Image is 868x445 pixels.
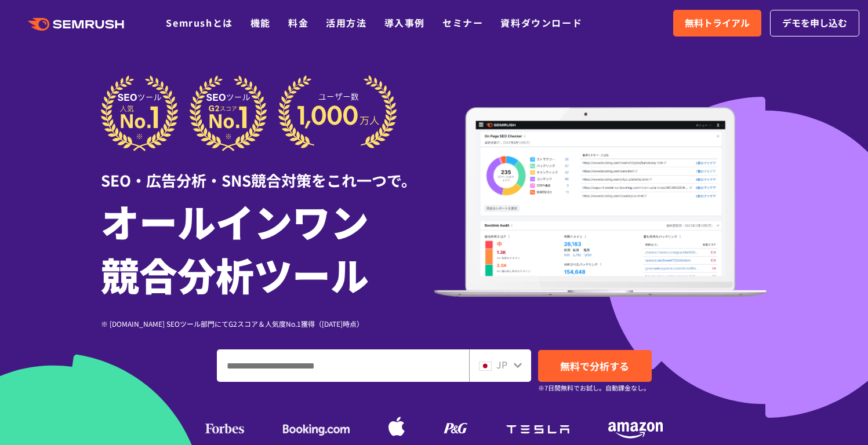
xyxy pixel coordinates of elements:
[782,16,847,31] span: デモを申し込む
[288,16,308,30] a: 料金
[101,151,434,191] div: SEO・広告分析・SNS競合対策をこれ一つで。
[560,359,629,373] span: 無料で分析する
[101,318,434,329] div: ※ [DOMAIN_NAME] SEOツール部門にてG2スコア＆人気度No.1獲得（[DATE]時点）
[250,16,271,30] a: 機能
[326,16,366,30] a: 活用方法
[496,358,507,371] span: JP
[673,10,761,37] a: 無料トライアル
[217,350,468,381] input: ドメイン、キーワードまたはURLを入力してください
[101,194,434,301] h1: オールインワン 競合分析ツール
[166,16,233,30] a: Semrushとは
[500,16,582,30] a: 資料ダウンロード
[538,382,650,393] small: ※7日間無料でお試し。自動課金なし。
[384,16,425,30] a: 導入事例
[685,16,750,31] span: 無料トライアル
[442,16,483,30] a: セミナー
[770,10,859,37] a: デモを申し込む
[538,350,652,382] a: 無料で分析する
